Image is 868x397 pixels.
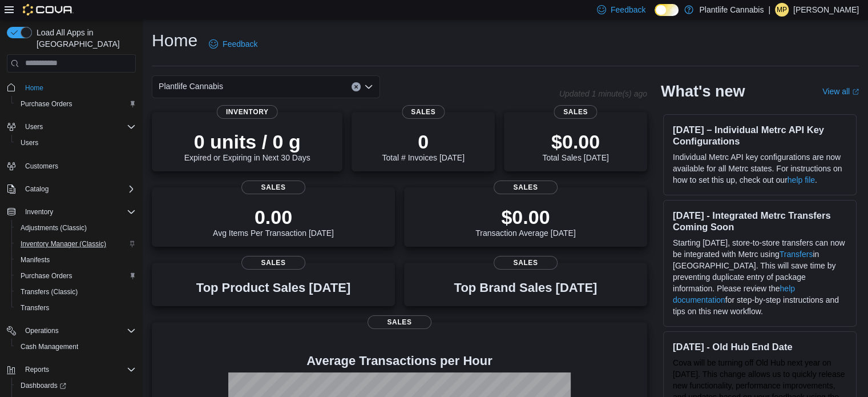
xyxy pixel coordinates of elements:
[364,82,373,91] button: Open list of options
[16,97,136,111] span: Purchase Orders
[16,253,136,267] span: Manifests
[655,4,679,16] input: Dark Mode
[852,89,859,95] svg: External link
[16,269,136,283] span: Purchase Orders
[494,256,558,270] span: Sales
[793,3,859,17] p: [PERSON_NAME]
[16,221,91,235] a: Adjustments (Classic)
[25,185,49,194] span: Catalog
[454,281,597,295] h3: Top Brand Sales [DATE]
[21,363,54,376] button: Reports
[16,285,82,299] a: Transfers (Classic)
[673,341,847,352] h3: [DATE] - Old Hub End Date
[11,378,140,394] a: Dashboards
[213,206,334,228] p: 0.00
[2,204,140,220] button: Inventory
[21,120,136,134] span: Users
[673,124,847,147] h3: [DATE] – Individual Metrc API Key Configurations
[2,323,140,339] button: Operations
[699,3,764,17] p: Plantlife Cannabis
[2,79,140,96] button: Home
[161,354,638,368] h4: Average Transactions per Hour
[152,29,197,52] h1: Home
[16,221,136,235] span: Adjustments (Classic)
[21,287,78,296] span: Transfers (Classic)
[11,339,140,355] button: Cash Management
[16,136,43,150] a: Users
[21,81,48,95] a: Home
[11,268,140,284] button: Purchase Orders
[554,105,597,119] span: Sales
[655,16,655,17] span: Dark Mode
[159,79,223,93] span: Plantlife Cannabis
[21,205,136,219] span: Inventory
[11,220,140,236] button: Adjustments (Classic)
[475,206,576,238] div: Transaction Average [DATE]
[21,363,136,376] span: Reports
[16,253,54,267] a: Manifests
[780,250,813,259] a: Transfers
[21,239,106,248] span: Inventory Manager (Classic)
[673,284,795,304] a: help documentation
[23,4,74,15] img: Cova
[775,3,789,17] div: Melissa Pettitt
[777,3,787,17] span: MP
[25,162,58,171] span: Customers
[184,130,310,162] div: Expired or Expiring in Next 30 Days
[21,255,50,264] span: Manifests
[21,381,66,390] span: Dashboards
[21,120,47,134] button: Users
[204,33,262,55] a: Feedback
[21,99,72,109] span: Purchase Orders
[11,236,140,252] button: Inventory Manager (Classic)
[21,223,87,232] span: Adjustments (Classic)
[768,3,770,17] p: |
[21,138,38,147] span: Users
[11,135,140,151] button: Users
[16,237,111,251] a: Inventory Manager (Classic)
[21,342,78,351] span: Cash Management
[25,122,43,131] span: Users
[661,82,745,101] h2: What's new
[16,301,136,315] span: Transfers
[368,315,431,329] span: Sales
[16,285,136,299] span: Transfers (Classic)
[241,256,305,270] span: Sales
[25,365,49,374] span: Reports
[11,300,140,316] button: Transfers
[16,340,136,354] span: Cash Management
[16,269,77,283] a: Purchase Orders
[822,87,859,96] a: View allExternal link
[788,175,815,185] a: help file
[352,82,361,91] button: Clear input
[25,326,59,335] span: Operations
[16,136,136,150] span: Users
[223,38,257,50] span: Feedback
[21,159,63,173] a: Customers
[196,281,350,295] h3: Top Product Sales [DATE]
[184,130,310,153] p: 0 units / 0 g
[382,130,464,153] p: 0
[382,130,464,162] div: Total # Invoices [DATE]
[32,27,136,50] span: Load All Apps in [GEOGRAPHIC_DATA]
[21,324,63,338] button: Operations
[611,4,645,15] span: Feedback
[673,210,847,232] h3: [DATE] - Integrated Metrc Transfers Coming Soon
[21,303,49,312] span: Transfers
[494,181,558,194] span: Sales
[2,362,140,378] button: Reports
[402,105,445,119] span: Sales
[21,271,72,280] span: Purchase Orders
[11,284,140,300] button: Transfers (Classic)
[2,158,140,174] button: Customers
[213,206,334,238] div: Avg Items Per Transaction [DATE]
[25,83,43,93] span: Home
[542,130,608,153] p: $0.00
[559,89,647,98] p: Updated 1 minute(s) ago
[21,159,136,173] span: Customers
[217,105,278,119] span: Inventory
[241,181,305,194] span: Sales
[475,206,576,228] p: $0.00
[11,96,140,112] button: Purchase Orders
[2,119,140,135] button: Users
